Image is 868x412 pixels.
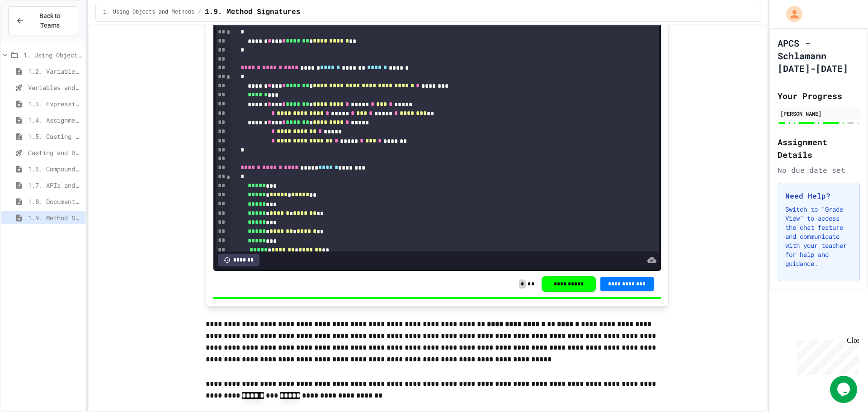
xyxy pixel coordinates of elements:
[28,83,82,92] span: Variables and Data Types - Quiz
[785,190,852,201] h3: Need Help?
[28,164,82,174] span: 1.6. Compound Assignment Operators
[205,7,300,18] span: 1.9. Method Signatures
[793,336,859,375] iframe: chat widget
[29,11,71,30] span: Back to Teams
[4,4,62,57] div: Chat with us now!Close
[778,165,860,175] div: No due date set
[830,376,859,403] iframe: chat widget
[28,197,82,206] span: 1.8. Documentation with Comments and Preconditions
[778,37,860,75] h1: APCS - Schlamann [DATE]-[DATE]
[28,115,82,125] span: 1.4. Assignment and Input
[28,132,82,141] span: 1.5. Casting and Ranges of Values
[778,136,860,161] h2: Assignment Details
[28,148,82,157] span: Casting and Ranges of variables - Quiz
[780,109,857,118] div: [PERSON_NAME]
[28,213,82,223] span: 1.9. Method Signatures
[103,9,194,16] span: 1. Using Objects and Methods
[777,4,805,24] div: My Account
[198,9,201,16] span: /
[28,99,82,109] span: 1.3. Expressions and Output [New]
[778,90,860,102] h2: Your Progress
[8,6,78,35] button: Back to Teams
[28,180,82,190] span: 1.7. APIs and Libraries
[785,205,852,268] p: Switch to "Grade View" to access the chat feature and communicate with your teacher for help and ...
[28,66,82,76] span: 1.2. Variables and Data Types
[24,50,82,60] span: 1. Using Objects and Methods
